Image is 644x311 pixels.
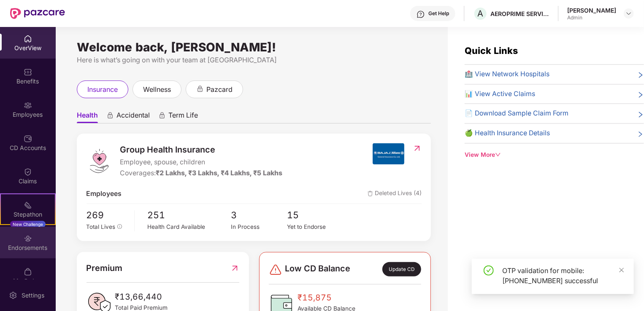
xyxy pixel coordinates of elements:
[10,8,65,19] img: New Pazcare Logo
[87,189,122,199] span: Employees
[567,14,616,21] div: Admin
[285,262,350,276] span: Low CD Balance
[495,152,501,158] span: down
[117,224,122,229] span: info-circle
[24,68,32,76] img: svg+xml;base64,PHN2ZyBpZD0iQmVuZWZpdHMiIHhtbG5zPSJodHRwOi8vd3d3LnczLm9yZy8yMDAwL3N2ZyIgd2lkdGg9Ij...
[465,108,568,119] span: 📄 Download Sample Claim Form
[465,45,518,56] span: Quick Links
[115,290,168,303] span: ₹13,66,440
[490,10,549,18] div: AEROPRIME SERVICES PRIVATE LIMITED
[269,263,282,276] img: svg+xml;base64,PHN2ZyBpZD0iRGFuZ2VyLTMyeDMyIiB4bWxucz0iaHR0cDovL3d3dy53My5vcmcvMjAwMC9zdmciIHdpZH...
[24,35,32,43] img: svg+xml;base64,PHN2ZyBpZD0iSG9tZSIgeG1sbnM9Imh0dHA6Ly93d3cudzMub3JnLzIwMDAvc3ZnIiB3aWR0aD0iMjAiIG...
[567,6,616,14] div: [PERSON_NAME]
[24,134,32,143] img: svg+xml;base64,PHN2ZyBpZD0iQ0RfQWNjb3VudHMiIGRhdGEtbmFtZT0iQ0QgQWNjb3VudHMiIHhtbG5zPSJodHRwOi8vd3...
[158,112,166,119] div: animation
[413,144,422,153] img: RedirectIcon
[637,110,644,119] span: right
[206,84,233,95] span: pazcard
[231,208,287,223] span: 3
[116,111,150,123] span: Accidental
[87,84,118,95] span: insurance
[428,10,449,17] div: Get Help
[77,44,431,51] div: Welcome back, [PERSON_NAME]!
[417,10,425,19] img: svg+xml;base64,PHN2ZyBpZD0iSGVscC0zMngzMiIgeG1sbnM9Imh0dHA6Ly93d3cudzMub3JnLzIwMDAvc3ZnIiB3aWR0aD...
[368,191,373,196] img: deleteIcon
[368,189,422,199] span: Deleted Lives (4)
[19,291,47,300] div: Settings
[120,168,283,179] div: Coverages:
[1,210,55,219] div: Stepathon
[373,143,404,164] img: insurerIcon
[87,148,112,174] img: logo
[465,128,550,139] span: 🍏 Health Insurance Details
[619,267,625,273] span: close
[637,130,644,139] span: right
[168,111,198,123] span: Term Life
[147,223,231,231] div: Health Card Available
[77,111,98,123] span: Health
[24,101,32,110] img: svg+xml;base64,PHN2ZyBpZD0iRW1wbG95ZWVzIiB4bWxucz0iaHR0cDovL3d3dy53My5vcmcvMjAwMC9zdmciIHdpZHRoPS...
[77,55,431,65] div: Here is what’s going on with your team at [GEOGRAPHIC_DATA]
[24,168,32,176] img: svg+xml;base64,PHN2ZyBpZD0iQ2xhaW0iIHhtbG5zPSJodHRwOi8vd3d3LnczLm9yZy8yMDAwL3N2ZyIgd2lkdGg9IjIwIi...
[24,234,32,243] img: svg+xml;base64,PHN2ZyBpZD0iRW5kb3JzZW1lbnRzIiB4bWxucz0iaHR0cDovL3d3dy53My5vcmcvMjAwMC9zdmciIHdpZH...
[231,223,287,231] div: In Process
[156,169,283,177] span: ₹2 Lakhs, ₹3 Lakhs, ₹4 Lakhs, ₹5 Lakhs
[87,208,128,223] span: 269
[143,84,171,95] span: wellness
[87,262,123,275] span: Premium
[478,8,484,19] span: A
[465,150,644,160] div: View More
[484,265,494,276] span: check-circle
[9,291,17,300] img: svg+xml;base64,PHN2ZyBpZD0iU2V0dGluZy0yMHgyMCIgeG1sbnM9Imh0dHA6Ly93d3cudzMub3JnLzIwMDAvc3ZnIiB3aW...
[465,89,535,99] span: 📊 View Active Claims
[147,208,231,223] span: 251
[10,221,46,228] div: New Challenge
[87,223,116,230] span: Total Lives
[298,291,355,304] span: ₹15,875
[24,201,32,209] img: svg+xml;base64,PHN2ZyB4bWxucz0iaHR0cDovL3d3dy53My5vcmcvMjAwMC9zdmciIHdpZHRoPSIyMSIgaGVpZ2h0PSIyMC...
[120,157,283,168] span: Employee, spouse, children
[120,143,283,156] span: Group Health Insurance
[196,85,204,93] div: animation
[230,262,239,275] img: RedirectIcon
[625,10,632,17] img: svg+xml;base64,PHN2ZyBpZD0iRHJvcGRvd24tMzJ4MzIiIHhtbG5zPSJodHRwOi8vd3d3LnczLm9yZy8yMDAwL3N2ZyIgd2...
[106,112,114,119] div: animation
[382,262,421,276] div: Update CD
[287,223,343,231] div: Yet to Endorse
[465,69,549,80] span: 🏥 View Network Hospitals
[24,268,32,276] img: svg+xml;base64,PHN2ZyBpZD0iTXlfT3JkZXJzIiBkYXRhLW5hbWU9Ik15IE9yZGVycyIgeG1sbnM9Imh0dHA6Ly93d3cudz...
[502,265,624,286] div: OTP validation for mobile: [PHONE_NUMBER] successful
[287,208,343,223] span: 15
[637,71,644,80] span: right
[637,91,644,99] span: right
